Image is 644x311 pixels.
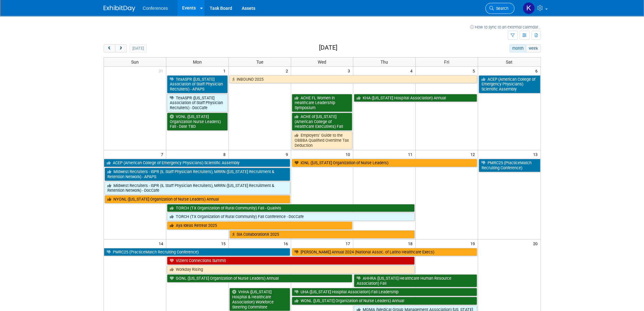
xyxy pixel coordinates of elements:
[380,59,388,65] span: Thu
[285,150,291,158] span: 9
[509,44,526,53] button: month
[143,6,168,11] span: Conferences
[229,230,415,239] a: SIA CollaborationX 2025
[345,239,353,247] span: 17
[506,59,513,65] span: Sat
[292,288,477,296] a: UHA ([US_STATE] Hospital Association) Fall Leadership
[292,131,353,149] a: Employers’ Guide to the OBBBA Qualified Overtime Tax Deduction
[523,2,535,14] img: Katie Widhelm
[167,221,353,230] a: Aya Ideas Retreat 2025
[283,239,291,247] span: 16
[347,67,353,75] span: 3
[220,239,228,247] span: 15
[105,182,290,195] a: Midwest Recruiters - ISPR (IL Staff Physician Recruiters), MRRN ([US_STATE] Recruitment & Retenti...
[115,44,127,53] button: next
[158,239,166,247] span: 14
[105,168,290,181] a: Midwest Recruiters - ISPR (IL Staff Physician Recruiters), MRRN ([US_STATE] Recruitment & Retenti...
[105,195,290,203] a: NYONL ([US_STATE] Organization of Nurse Leaders) Annual
[479,159,540,172] a: PMRC25 (PracticeMatch Recruiting Conference)
[354,274,477,287] a: AHHRA ([US_STATE] Healthcare Human Resource Association) Fall
[104,5,135,12] img: ExhibitDay
[292,94,353,112] a: ACHE FL Women in Healthcare Leadership Symposium
[167,265,415,274] a: Workday Rising
[223,67,228,75] span: 1
[407,239,415,247] span: 18
[532,239,540,247] span: 20
[285,67,291,75] span: 2
[470,239,478,247] span: 19
[167,257,415,265] a: Vizient Connections Summit
[444,59,449,65] span: Fri
[229,288,290,311] a: VHHA ([US_STATE] Hospital & Healthcare Association) Workforce Steering Committee
[292,159,477,167] a: IONL ([US_STATE] Organization of Nurse Leaders)
[470,25,541,29] a: How to sync to an external calendar...
[410,67,415,75] span: 4
[319,44,337,51] h2: [DATE]
[104,44,115,53] button: prev
[470,150,478,158] span: 12
[223,150,228,158] span: 8
[131,59,139,65] span: Sun
[292,248,477,256] a: [PERSON_NAME] Annual 2024 (National Assoc. of Latino Healthcare Execs)
[167,274,353,283] a: GONL ([US_STATE] Organization of Nurse Leaders) Annual
[318,59,326,65] span: Wed
[104,248,290,256] a: PMRC25 (PracticeMatch Recruiting Conference)
[167,213,415,221] a: TORCH (TX Organization of Rural Community) Fall Conference - DocCafe
[256,59,263,65] span: Tue
[292,297,477,305] a: WONL ([US_STATE] Organization of Nurse Leaders) Annual
[407,150,415,158] span: 11
[535,67,540,75] span: 6
[479,75,540,93] a: ACEP (American College of Emergency Physicians) Scientific Assembly
[292,113,353,131] a: ACHE of [US_STATE] (American College of Healthcare Executives) Fall
[472,67,478,75] span: 5
[167,75,228,93] a: TexASPR ([US_STATE] Association of Staff Physician Recruiters) - APAPS
[167,113,228,131] a: VONL ([US_STATE] Organization Nurse Leaders) Fall - Date TBD
[130,44,146,53] button: [DATE]
[354,94,477,102] a: KHA ([US_STATE] Hospital Association) Annual
[167,204,415,212] a: TORCH (TX Organization of Rural Community) Fall - Qualivis
[229,75,477,84] a: INBOUND 2025
[160,150,166,158] span: 7
[345,150,353,158] span: 10
[167,94,228,112] a: TexASPR ([US_STATE] Association of Staff Physician Recruiters) - DocCafe
[494,6,508,11] span: Search
[193,59,202,65] span: Mon
[532,150,540,158] span: 13
[104,159,290,167] a: ACEP (American College of Emergency Physicians) Scientific Assembly
[526,44,540,53] button: week
[158,67,166,75] span: 31
[485,3,514,14] a: Search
